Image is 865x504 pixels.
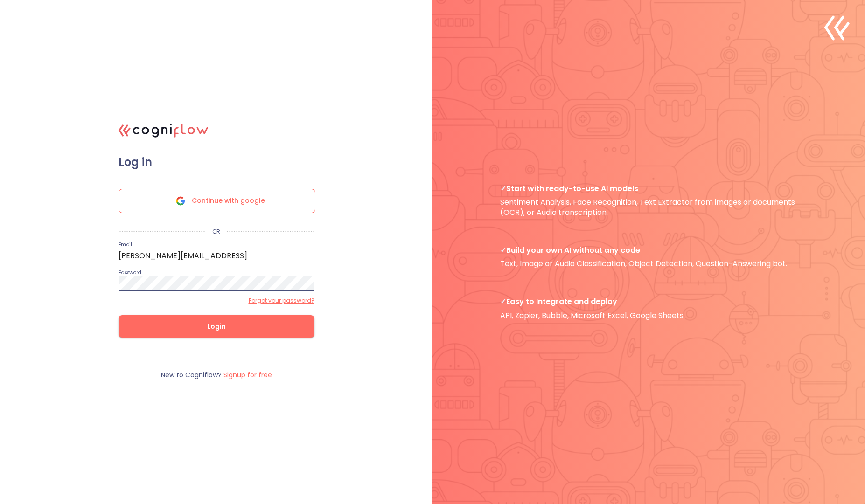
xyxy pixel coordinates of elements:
span: Login [133,321,300,332]
label: Email [119,242,132,247]
p: Sentiment Analysis, Face Recognition, Text Extractor from images or documents (OCR), or Audio tra... [500,184,797,217]
p: OR [206,228,227,235]
span: Start with ready-to-use AI models [500,184,797,193]
span: Log in [119,155,314,169]
p: Text, Image or Audio Classification, Object Detection, Question-Answering bot. [500,245,797,269]
span: Easy to Integrate and deploy [500,297,797,306]
label: Password [119,269,141,275]
div: Continue with google [119,189,315,213]
b: ✓ [500,183,506,194]
span: Build your own AI without any code [500,245,797,255]
label: Signup for free [223,370,272,380]
p: New to Cogniflow? [161,371,272,380]
button: Login [119,315,314,338]
b: ✓ [500,296,506,307]
label: Forgot your password? [249,297,314,304]
span: Continue with google [192,189,265,213]
b: ✓ [500,245,506,255]
p: API, Zapier, Bubble, Microsoft Excel, Google Sheets. [500,297,797,320]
